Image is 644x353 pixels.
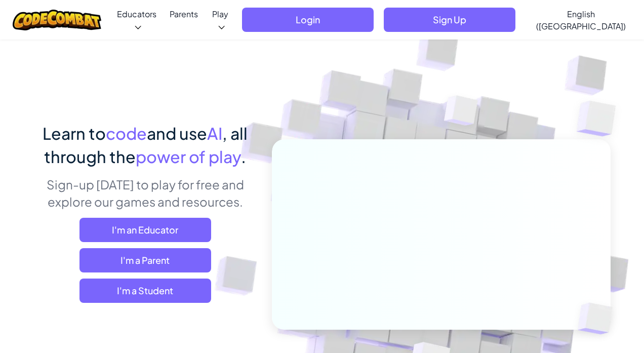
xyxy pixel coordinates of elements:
a: I'm an Educator [79,218,211,242]
span: AI [207,123,222,143]
span: Educators [117,9,156,19]
span: . [241,146,246,167]
span: and use [147,123,207,143]
span: Play [212,9,228,19]
button: Sign Up [384,8,515,32]
p: Sign-up [DATE] to play for free and explore our games and resources. [33,176,257,210]
img: Overlap cubes [556,76,644,162]
span: English ([GEOGRAPHIC_DATA]) [536,9,626,31]
img: Overlap cubes [425,75,498,151]
span: Learn to [43,123,106,143]
button: I'm a Student [79,279,211,303]
span: power of play [136,146,241,167]
span: code [106,123,147,143]
img: CodeCombat logo [13,10,101,30]
a: I'm a Parent [79,248,211,272]
button: Login [242,8,374,32]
